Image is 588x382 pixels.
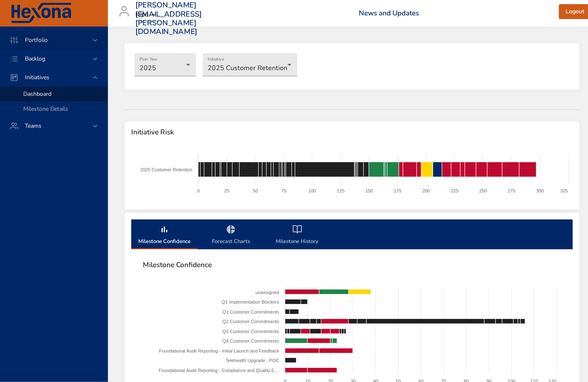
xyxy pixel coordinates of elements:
[394,188,402,193] text: 175
[225,358,279,363] text: Telehealth Upgrade - POC
[18,73,56,81] span: Initiatives
[223,319,279,324] text: Q2 Customer Commitments
[508,188,515,193] text: 275
[536,188,544,193] text: 300
[23,105,68,113] span: Milestone Details
[309,188,316,193] text: 100
[222,299,279,304] text: Q1 Implementation Blockers
[479,188,487,193] text: 250
[269,224,326,246] span: Milestone History
[135,1,202,36] h3: [PERSON_NAME][EMAIL_ADDRESS][PERSON_NAME][DOMAIN_NAME]
[18,55,52,63] span: Backlog
[203,53,297,76] div: 2025 Customer Retention
[224,188,229,193] text: 25
[10,3,72,24] img: Hexona
[422,188,430,193] text: 200
[197,188,200,193] text: 0
[253,188,258,193] text: 50
[223,338,279,343] text: Q4 Customer Commitments
[159,368,279,373] text: Foundational Audit Reporting - Compliance and Quality E…
[337,188,345,193] text: 125
[223,329,279,334] text: Q3 Customer Commitments
[359,8,419,18] a: News and Updates
[159,348,279,353] text: Foundational Audit Reporting - Initial Launch and Feedback
[18,36,54,44] span: Portfolio
[136,224,193,246] span: Milestone Confidence
[140,167,192,172] text: 2025 Customer Retention
[18,122,48,130] span: Teams
[365,188,373,193] text: 150
[566,7,584,17] span: Logout
[223,309,279,314] text: Q1 Customer Commitments
[135,8,159,22] div: Kipu
[143,261,561,269] span: Milestone Confidence
[131,128,573,136] span: Initiative Risk
[256,290,279,295] text: unassigned
[451,188,458,193] text: 225
[131,219,573,249] div: milestone-tabs
[203,224,259,246] span: Forecast Charts
[23,90,51,98] span: Dashboard
[135,53,196,76] div: 2025
[281,188,286,193] text: 75
[560,188,568,193] text: 325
